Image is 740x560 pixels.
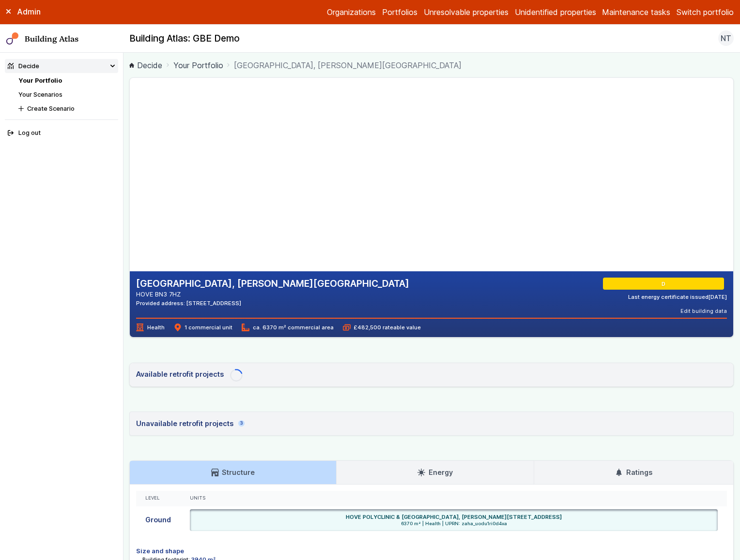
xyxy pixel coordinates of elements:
[136,369,224,380] h3: Available retrofit projects
[18,91,62,98] a: Your Scenarios
[15,102,118,116] button: Create Scenario
[136,290,409,299] address: HOVE BN3 7HZ
[136,299,409,307] div: Provided address: [STREET_ADDRESS]
[238,420,245,427] span: 3
[417,467,452,478] h3: Energy
[721,32,731,44] span: NT
[129,32,240,45] h2: Building Atlas: GBE Demo
[242,324,333,331] span: ca. 6370 m² commercial area
[5,126,118,140] button: Log out
[515,6,596,18] a: Unidentified properties
[534,461,733,484] a: Ratings
[129,59,162,71] a: Decide
[145,495,171,501] div: Level
[173,59,223,71] a: Your Portfolio
[709,294,727,300] time: [DATE]
[190,495,718,501] div: Units
[18,77,62,84] a: Your Portfolio
[234,59,462,71] span: [GEOGRAPHIC_DATA], [PERSON_NAME][GEOGRAPHIC_DATA]
[615,467,652,478] h3: Ratings
[680,307,727,315] button: Edit building data
[129,363,734,387] a: Available retrofit projects
[337,461,534,484] a: Energy
[343,324,421,331] span: £482,500 rateable value
[663,280,667,288] span: D
[8,61,39,71] div: Decide
[424,6,509,18] a: Unresolvable properties
[129,412,734,436] a: Unavailable retrofit projects3
[6,32,19,45] img: main-0bbd2752.svg
[718,30,734,46] button: NT
[136,506,180,534] div: Ground
[382,6,417,18] a: Portfolios
[136,418,245,429] div: Unavailable retrofit projects
[193,521,715,527] span: 6370 m² | Health | UPRN: zaha_uodu1ri0d4xa
[211,467,255,478] h3: Structure
[677,6,734,18] button: Switch portfolio
[327,6,376,18] a: Organizations
[5,59,118,73] summary: Decide
[130,461,336,484] a: Structure
[602,6,670,18] a: Maintenance tasks
[346,513,562,521] h6: HOVE POLYCLINIC & [GEOGRAPHIC_DATA], [PERSON_NAME][STREET_ADDRESS]
[174,324,232,331] span: 1 commercial unit
[136,546,727,556] h4: Size and shape
[136,324,164,331] span: Health
[136,278,409,290] h2: [GEOGRAPHIC_DATA], [PERSON_NAME][GEOGRAPHIC_DATA]
[628,293,727,301] div: Last energy certificate issued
